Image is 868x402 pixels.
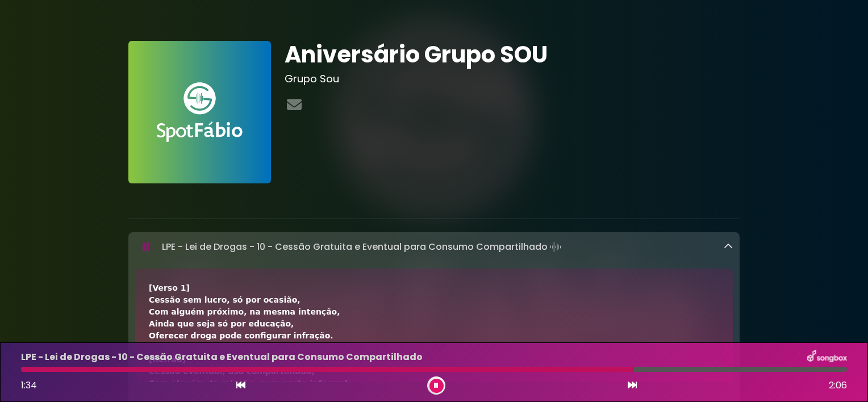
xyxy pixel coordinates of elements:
h3: Grupo Sou [285,73,740,85]
p: LPE - Lei de Drogas - 10 - Cessão Gratuita e Eventual para Consumo Compartilhado [21,350,423,364]
img: waveform4.gif [548,239,564,255]
img: FAnVhLgaRSStWruMDZa6 [128,41,271,183]
img: songbox-logo-white.png [807,350,847,365]
h1: Aniversário Grupo SOU [285,41,740,68]
span: 1:34 [21,379,37,392]
p: LPE - Lei de Drogas - 10 - Cessão Gratuita e Eventual para Consumo Compartilhado [162,239,564,255]
span: 2:06 [829,379,847,392]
